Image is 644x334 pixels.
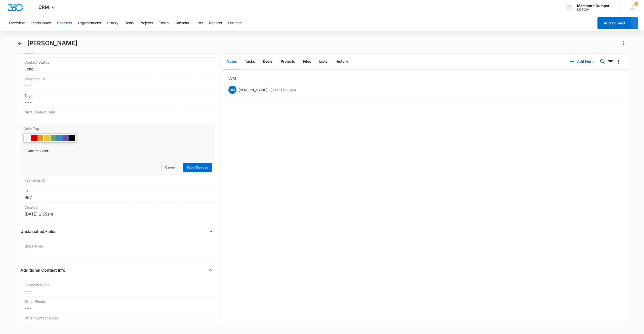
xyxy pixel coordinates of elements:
[24,116,211,122] dd: ---
[607,58,615,66] button: Filters
[209,15,222,31] button: Reports
[140,15,153,31] button: Projects
[162,163,179,172] button: Cancel
[20,313,215,330] div: Other Contact Notes---
[20,107,215,124] div: Next Contact Date---
[24,243,211,249] label: Quick Note
[57,15,72,31] button: Contacts
[634,2,638,6] span: 2
[207,266,215,274] button: Close
[597,17,631,29] button: Add Contact
[577,8,614,11] div: account id
[20,297,215,313] div: Other Phone---
[24,299,211,304] label: Other Phone
[24,99,211,105] dd: ---
[238,87,267,93] p: [PERSON_NAME]
[598,58,607,66] button: Search...
[24,194,211,200] dd: 967
[56,135,63,141] div: #3d85c6
[183,163,212,172] button: Save Changes
[31,15,51,31] button: Leads Inbox
[20,91,215,107] div: Tags---
[24,322,211,328] dd: ---
[277,54,299,69] button: Projects
[20,203,215,219] div: Created[DATE] 1:55am
[195,15,203,31] button: Lists
[50,135,56,141] div: #6aa84f
[26,148,49,153] p: Current Color:
[159,15,169,31] button: Tasks
[315,54,332,69] button: Lists
[241,54,259,69] button: Tasks
[107,15,118,31] button: History
[332,54,352,69] button: History
[69,135,75,141] div: #000000
[259,54,277,69] button: Deals
[20,175,215,186] div: Payments ID
[634,2,638,6] div: notifications count
[223,54,241,69] button: Notes
[25,135,31,141] div: #F6F6F6
[24,82,211,89] dd: ---
[299,54,315,69] button: Files
[615,58,623,66] button: Overflow Menu
[175,15,189,31] button: Calendar
[270,87,296,93] p: [DATE] 8:26am
[20,228,57,234] h4: Unclassified Fields
[577,4,614,8] div: account name
[31,135,37,141] div: #CC0000
[24,205,211,210] dt: Created
[24,109,211,115] label: Next Contact Date
[24,211,211,217] dd: [DATE] 1:55am
[24,93,211,98] label: Tags
[78,15,101,31] button: Organizations
[44,135,50,141] div: #f1c232
[63,135,69,141] div: #674ea7
[207,227,215,235] button: Close
[20,280,215,297] div: Business Name---
[24,305,211,311] dd: ---
[228,86,236,94] span: BM
[27,39,77,47] h1: [PERSON_NAME]
[20,58,215,74] div: Contact StatusLead
[38,5,49,10] span: CRM
[24,178,71,183] dt: Payments ID
[20,241,215,258] div: Quick Note---
[228,76,236,81] p: LVM
[24,60,211,65] label: Contact Status
[24,76,211,81] label: Assigned To
[37,135,44,141] div: #e69138
[24,188,211,193] dt: ID
[24,66,211,72] dd: Lead
[620,39,628,47] button: Actions
[20,74,215,91] div: Assigned To---
[125,15,134,31] button: Deals
[20,186,215,203] div: ID967
[24,315,211,321] label: Other Contact Notes
[16,39,24,47] button: Back
[23,126,212,131] label: Color Tag
[24,282,211,287] label: Business Name
[565,56,598,68] button: Add Note
[20,267,65,273] h4: Additional Contact Info
[24,288,211,295] dd: ---
[24,250,211,256] dd: ---
[228,15,242,31] button: Settings
[9,15,25,31] button: Overview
